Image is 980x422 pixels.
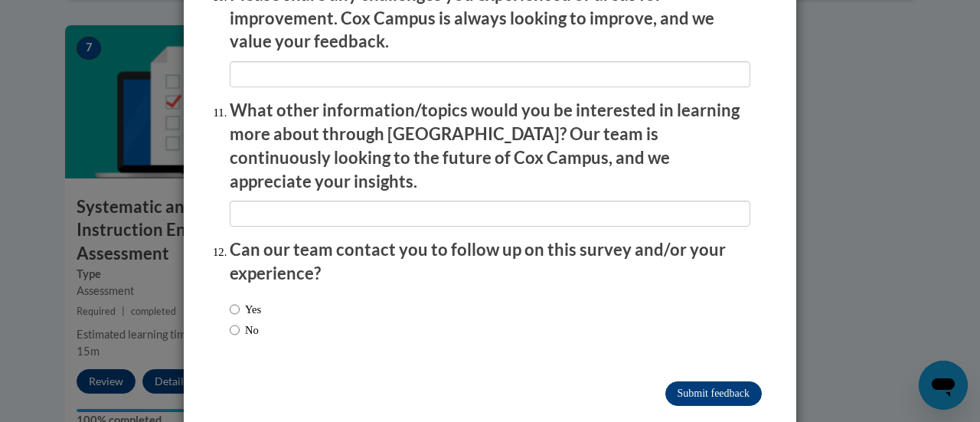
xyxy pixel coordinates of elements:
[230,322,259,339] label: No
[230,238,750,286] p: Can our team contact you to follow up on this survey and/or your experience?
[230,301,240,318] input: Yes
[230,99,750,193] p: What other information/topics would you be interested in learning more about through [GEOGRAPHIC_...
[230,322,240,339] input: No
[230,301,261,318] label: Yes
[665,381,762,406] input: Submit feedback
